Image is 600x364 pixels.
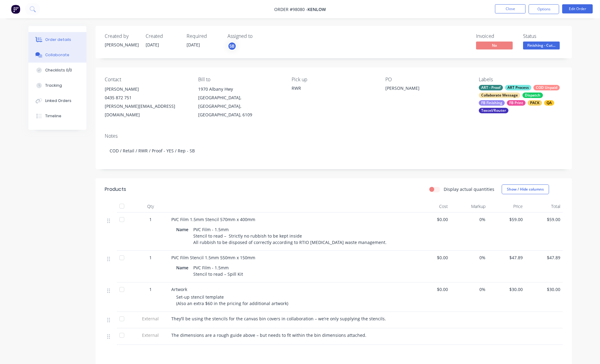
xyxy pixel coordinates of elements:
div: 1970 Albany Hwy [198,85,282,93]
span: Finishing - Cut... [523,42,560,49]
div: [PERSON_NAME] [385,85,462,93]
span: $47.89 [528,254,560,261]
span: PVC Film Stencil 1.5mm 550mm x 150mm [171,255,255,260]
div: PVC Film - 1.5mm Stencil to read – Spill Kit [191,263,245,278]
div: Collaborate Message [479,93,520,98]
div: Contact [105,77,188,82]
span: Kenlow [307,6,326,12]
button: Order details [28,32,86,47]
div: Qty [132,200,169,213]
div: [PERSON_NAME]0435 872 751[PERSON_NAME][EMAIL_ADDRESS][DOMAIN_NAME] [105,85,188,119]
button: Close [495,4,525,13]
div: Assigned to [227,33,289,39]
div: 1970 Albany Hwy[GEOGRAPHIC_DATA], [GEOGRAPHIC_DATA], [GEOGRAPHIC_DATA], 6109 [198,85,282,119]
span: $59.00 [528,216,560,223]
button: Collaborate [28,47,86,63]
div: QA [544,100,554,106]
button: Linked Orders [28,93,86,108]
span: [DATE] [187,42,200,48]
div: FB Finishing [479,100,505,106]
div: ART Process [505,85,531,90]
div: Cost [413,200,451,213]
div: Created [146,33,179,39]
div: [PERSON_NAME] [105,42,138,48]
img: Factory [11,5,20,14]
span: External [135,315,166,322]
div: Tracking [45,83,62,88]
span: 1 [149,254,152,261]
div: Status [523,33,563,39]
span: 0% [453,216,485,223]
button: Checklists 0/0 [28,63,86,78]
span: No [476,42,513,49]
span: They’ll be using the stencils for the canvas bin covers in collaboration – we’re only supplying t... [171,316,386,322]
span: $0.00 [416,254,448,261]
div: Invoiced [476,33,516,39]
div: Pick up [292,77,375,82]
span: PVC Film 1.5mm Stencil 570mm x 400mm [171,217,255,222]
span: 1 [149,216,152,223]
div: Texcel/Router [479,108,508,113]
button: Tracking [28,78,86,93]
div: PVC Film - 1.5mm Stencil to read – Strictly no rubbish to be kept inside All rubbish to be dispos... [191,225,389,247]
span: Artwork [171,286,187,292]
div: Products [105,186,126,193]
button: Finishing - Cut... [523,42,560,51]
button: Timeline [28,108,86,124]
button: Show / Hide columns [502,184,549,194]
span: The dimensions are a rough guide above – but needs to fit within the bin dimensions attached. [171,332,366,338]
span: 0% [453,286,485,293]
span: 1 [149,286,152,293]
div: [PERSON_NAME] [105,85,188,93]
div: [PERSON_NAME][EMAIL_ADDRESS][DOMAIN_NAME] [105,102,188,119]
span: [DATE] [146,42,159,48]
div: RWR [292,85,375,91]
div: ART - Proof [479,85,503,90]
span: 0% [453,254,485,261]
div: Notes [105,133,563,139]
div: Checklists 0/0 [45,67,72,73]
span: $30.00 [490,286,523,293]
label: Display actual quantities [444,186,494,192]
span: $47.89 [490,254,523,261]
span: $59.00 [490,216,523,223]
span: $30.00 [528,286,560,293]
span: Set-up stencil template (Also an extra $60 in the pricing for additional artwork) [176,294,288,306]
span: Order #98080 - [274,6,307,12]
div: Required [187,33,220,39]
button: Options [529,4,559,14]
span: $0.00 [416,286,448,293]
div: Name [176,263,191,272]
div: Created by [105,33,138,39]
div: Dispatch [522,93,543,98]
div: Bill to [198,77,282,82]
div: Name [176,225,191,234]
button: SB [227,42,237,51]
div: Timeline [45,113,61,119]
div: Order details [45,37,71,42]
div: Total [525,200,563,213]
div: FB Print [507,100,525,106]
div: Price [488,200,525,213]
div: [GEOGRAPHIC_DATA], [GEOGRAPHIC_DATA], [GEOGRAPHIC_DATA], 6109 [198,93,282,119]
div: PO [385,77,469,82]
div: Labels [479,77,562,82]
button: Edit Order [562,4,593,13]
span: External [135,332,166,338]
div: COD / Retail / RWR / Proof - YES / Rep - SB [105,141,563,160]
div: COD Unpaid [533,85,560,90]
span: $0.00 [416,216,448,223]
div: Collaborate [45,52,69,58]
div: Linked Orders [45,98,71,104]
div: 0435 872 751 [105,93,188,102]
div: PACK [528,100,542,106]
div: Markup [450,200,488,213]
